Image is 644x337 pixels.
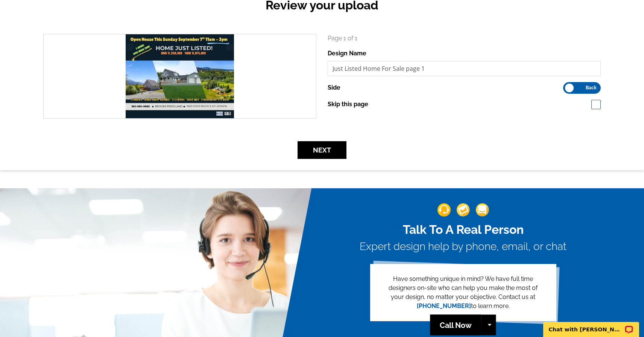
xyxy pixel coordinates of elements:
h3: Expert design help by phone, email, or chat [360,240,567,253]
h2: Talk To A Real Person [360,223,567,237]
a: Call Now [430,315,481,335]
iframe: LiveChat chat widget [538,313,644,337]
img: support-img-3_1.png [476,203,489,217]
label: Design Name [328,49,366,58]
img: support-img-2.png [457,203,470,217]
img: support-img-1.png [437,203,451,217]
p: Have something unique in mind? We have full time designers on-site who can help you make the most... [382,274,544,311]
input: File Name [328,61,601,76]
a: [PHONE_NUMBER] [417,302,471,310]
span: Back [586,86,597,90]
label: Side [328,83,340,92]
label: Skip this page [328,100,368,109]
button: Next [298,141,346,159]
p: Page 1 of 1 [328,34,601,43]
